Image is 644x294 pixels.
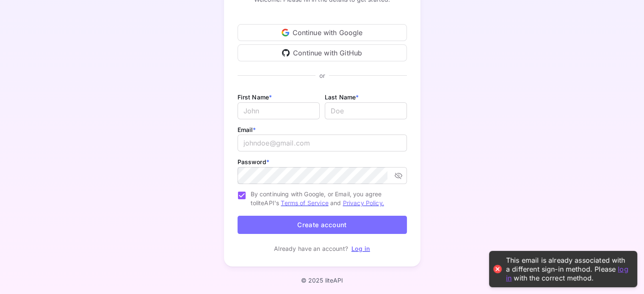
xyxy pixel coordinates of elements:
[238,158,269,165] label: Password
[351,245,370,252] a: Log in
[301,277,343,284] p: © 2025 liteAPI
[238,216,407,234] button: Create account
[325,93,359,101] label: Last Name
[238,102,320,119] input: John
[238,44,407,61] div: Continue with GitHub
[274,244,348,253] p: Already have an account?
[238,126,256,133] label: Email
[391,168,406,183] button: toggle password visibility
[281,199,328,206] a: Terms of Service
[238,24,407,41] div: Continue with Google
[506,264,628,282] a: log in
[343,199,384,206] a: Privacy Policy.
[325,102,407,119] input: Doe
[251,190,400,207] span: By continuing with Google, or Email, you agree to liteAPI's and
[238,135,407,151] input: johndoe@gmail.com
[506,256,629,282] div: This email is already associated with a different sign-in method. Please with the correct method.
[238,93,272,101] label: First Name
